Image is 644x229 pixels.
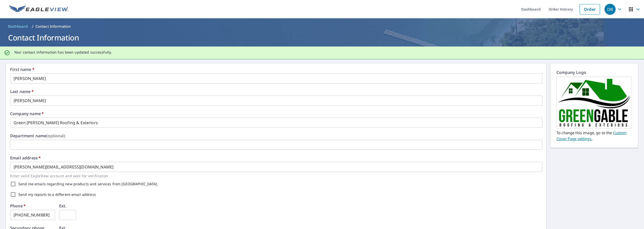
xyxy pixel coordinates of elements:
[6,32,638,43] h1: Contact Information
[18,182,158,186] label: Send me emails regarding new products and services from [GEOGRAPHIC_DATA].
[6,22,638,30] nav: breadcrumb
[557,77,631,128] img: Logo.jpg
[6,22,30,30] a: Dashboard
[32,23,33,29] li: /
[10,173,539,179] p: Enter valid EagleView account and wait for verification
[605,4,616,15] div: DB
[10,67,34,71] label: First name
[35,24,71,29] p: Contact Information
[59,204,67,208] label: Ext.
[18,193,96,196] label: Send my reports to a different email address
[580,4,600,15] a: Order
[10,112,44,116] label: Company name
[8,24,28,29] span: Dashboard
[556,130,626,141] a: Custome cover page
[14,50,112,55] p: Your contact information has been updated successfully.
[9,6,68,13] img: EV Logo
[10,204,26,208] label: Phone
[10,89,34,94] label: Last name
[556,128,632,142] p: To change this image, go to the
[46,133,65,139] b: (optional)
[556,69,632,77] p: Company Logo
[10,134,65,138] label: Department name
[10,156,41,160] label: Email address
